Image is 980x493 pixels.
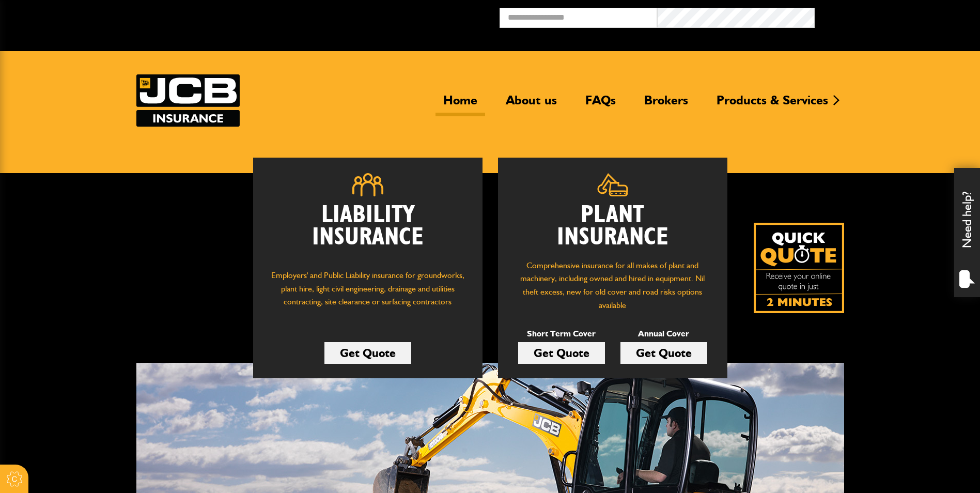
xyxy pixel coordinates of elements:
a: Get Quote [518,342,605,364]
div: Need help? [954,168,980,297]
button: Broker Login [815,8,972,24]
a: Brokers [636,93,696,116]
p: Annual Cover [620,327,707,341]
a: Get Quote [620,342,707,364]
a: Products & Services [709,93,836,116]
a: Home [435,93,485,116]
p: Short Term Cover [518,327,605,341]
a: Get your insurance quote isn just 2-minutes [754,223,844,313]
p: Employers' and Public Liability insurance for groundworks, plant hire, light civil engineering, d... [269,269,467,318]
p: Comprehensive insurance for all makes of plant and machinery, including owned and hired in equipm... [514,259,712,312]
a: FAQs [578,93,624,116]
a: About us [498,93,565,116]
a: JCB Insurance Services [136,74,240,127]
img: JCB Insurance Services logo [136,74,240,127]
a: Get Quote [324,342,411,364]
img: Quick Quote [754,223,844,313]
h2: Liability Insurance [269,204,467,259]
h2: Plant Insurance [514,204,712,249]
